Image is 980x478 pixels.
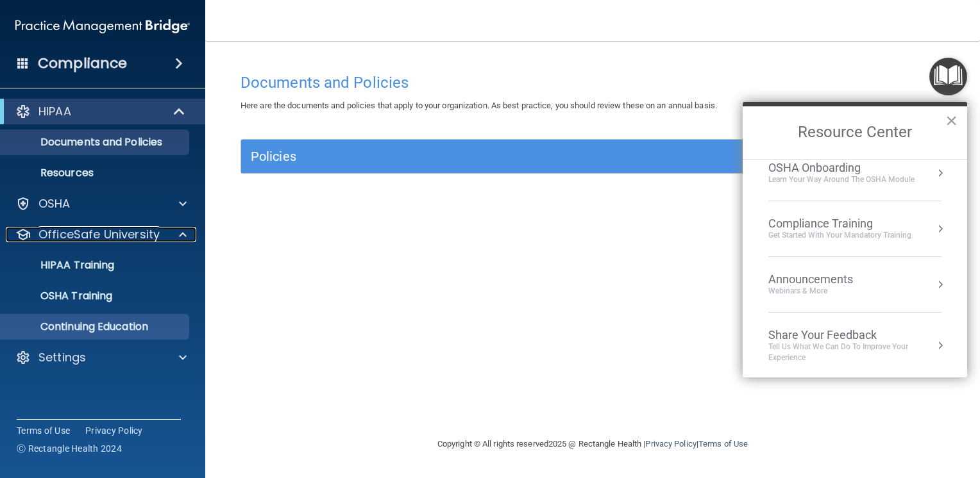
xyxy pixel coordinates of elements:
[8,136,183,149] p: Documents and Policies
[251,146,934,167] a: Policies
[768,230,911,241] div: Get Started with your mandatory training
[8,167,183,179] p: Resources
[15,104,186,119] a: HIPAA
[241,74,945,91] h4: Documents and Policies
[768,342,942,363] div: Tell Us What We Can Do to Improve Your Experience
[768,217,911,231] div: Compliance Training
[38,196,71,211] p: OSHA
[38,54,127,72] h4: Compliance
[743,106,967,159] h2: Resource Center
[8,259,114,272] p: HIPAA Training
[38,227,160,242] p: OfficeSafe University
[945,110,958,131] button: Close
[8,290,112,302] p: OSHA Training
[15,196,187,211] a: OSHA
[743,102,967,377] div: Resource Center
[768,272,879,286] div: Announcements
[768,286,879,297] div: Webinars & More
[17,424,70,437] a: Terms of Use
[17,442,122,455] span: Ⓒ Rectangle Health 2024
[768,161,915,175] div: OSHA Onboarding
[645,439,696,449] a: Privacy Policy
[929,58,967,95] button: Open Resource Center
[768,174,915,185] div: Learn your way around the OSHA module
[15,13,190,39] img: PMB logo
[15,350,187,365] a: Settings
[38,350,86,365] p: Settings
[15,227,187,242] a: OfficeSafe University
[359,424,827,465] div: Copyright © All rights reserved 2025 @ Rectangle Health | |
[38,104,71,119] p: HIPAA
[85,424,143,437] a: Privacy Policy
[768,328,942,342] div: Share Your Feedback
[251,149,759,163] h5: Policies
[698,439,748,449] a: Terms of Use
[8,320,183,333] p: Continuing Education
[241,101,717,110] span: Here are the documents and policies that apply to your organization. As best practice, you should...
